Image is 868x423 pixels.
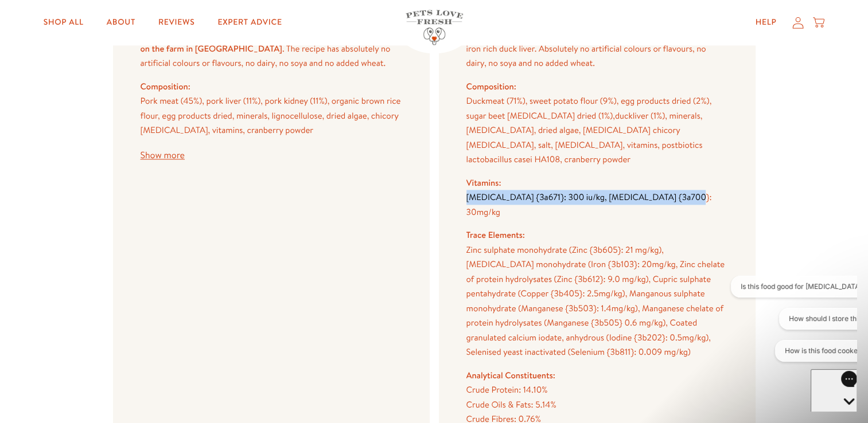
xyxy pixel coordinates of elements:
[141,79,402,94] h4: Composition:
[615,109,633,122] span: duck
[466,95,712,122] span: meat (71%), sweet potato flour (9%), egg products dried (2%), sugar beet [MEDICAL_DATA] dried (1%),
[466,244,725,358] span: Zinc sulphate monohydrate (Zinc {3b605}: 21 mg/kg), [MEDICAL_DATA] monohydrate (Iron {3b103}: 20m...
[466,382,728,397] li: Crude Protein: 14.10%
[466,175,728,190] h4: Vitamins:
[141,151,185,160] button: Show more
[406,10,463,45] img: Pets Love Fresh
[466,191,712,218] span: [MEDICAL_DATA] {3a671}: 300 iu/kg, [MEDICAL_DATA] {3a700}: 30mg/kg
[54,32,150,54] button: How should I store this?
[725,276,857,371] iframe: Gorgias live chat conversation starters
[149,11,204,34] a: Reviews
[466,368,728,383] h4: Analytical Constituents:
[746,11,786,34] a: Help
[98,11,145,34] a: About
[466,79,728,94] h4: Composition:
[466,228,728,242] h4: Trace Elements:
[466,397,728,412] li: Crude Oils & Fats: 5.14%
[466,26,728,70] p: This delicious recipe contains 71% human grade British duck mixed with iron rich duck liver. Abso...
[811,369,857,412] iframe: Gorgias live chat messenger
[466,95,486,107] span: Duck
[141,95,401,136] span: Pork meat (45%), pork liver (11%), pork kidney (11%), organic brown rice flour, egg products drie...
[141,28,398,54] strong: born and raised here on the farm in [GEOGRAPHIC_DATA]
[208,11,291,34] a: Expert Advice
[141,26,402,70] p: This recipe is 67% human grade pork. . The recipe has absolutely no artificial colours or flavour...
[34,11,93,34] a: Shop All
[50,64,150,86] button: How is this food cooked?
